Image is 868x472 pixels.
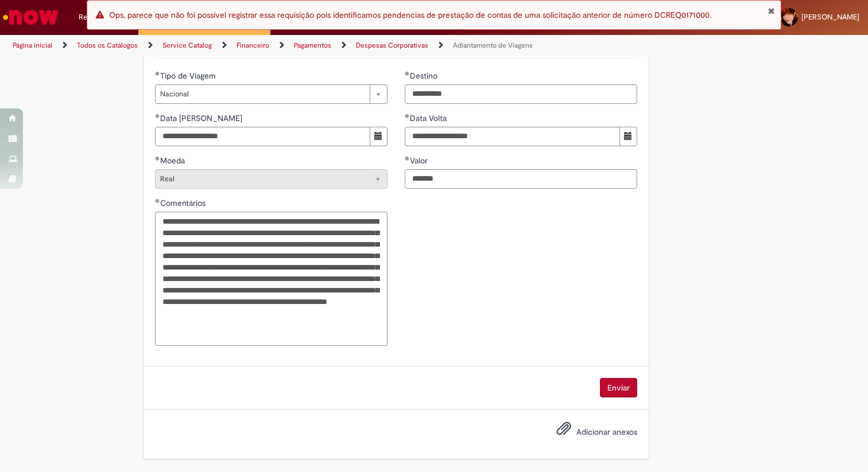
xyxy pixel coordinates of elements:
[801,12,859,22] span: [PERSON_NAME]
[576,427,637,437] span: Adicionar anexos
[294,41,331,50] a: Pagamentos
[553,418,574,444] button: Adicionar anexos
[155,212,387,346] textarea: Comentários
[162,41,212,50] a: Service Catalog
[1,6,60,29] img: ServiceNow
[405,71,410,76] span: Obrigatório Preenchido
[160,71,218,81] span: Tipo de Viagem
[77,41,138,50] a: Todos os Catálogos
[9,35,570,56] ul: Trilhas de página
[600,378,637,397] button: Enviar
[405,84,637,104] input: Destino
[410,113,449,123] span: Data Volta
[405,169,637,189] input: Valor
[410,71,440,81] span: Destino
[160,170,364,188] span: Real
[155,155,187,166] label: Somente leitura - Moeda
[155,198,160,203] span: Obrigatório Preenchido
[405,156,410,161] span: Obrigatório Preenchido
[768,6,775,15] button: Fechar Notificação
[155,127,370,146] input: Data Ida 05 October 2025 16:01:42 Sunday
[160,155,187,166] span: Somente leitura - Moeda
[155,156,160,161] span: Obrigatório Preenchido
[237,41,269,50] a: Financeiro
[410,155,430,166] span: Valor
[405,114,410,118] span: Obrigatório Preenchido
[160,198,208,208] span: Comentários
[155,71,160,76] span: Obrigatório Preenchido
[160,85,364,103] span: Nacional
[109,10,711,20] span: Ops, parece que não foi possível registrar essa requisição pois identificamos pendencias de prest...
[160,113,245,123] span: Data [PERSON_NAME]
[356,41,428,50] a: Despesas Corporativas
[370,127,387,146] button: Mostrar calendário para Data Ida
[619,127,637,146] button: Mostrar calendário para Data Volta
[453,41,533,50] a: Adiantamento de Viagens
[405,127,620,146] input: Data Volta 10 October 2025 16:01:47 Friday
[79,11,119,23] span: Requisições
[155,114,160,118] span: Obrigatório Preenchido
[13,41,52,50] a: Página inicial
